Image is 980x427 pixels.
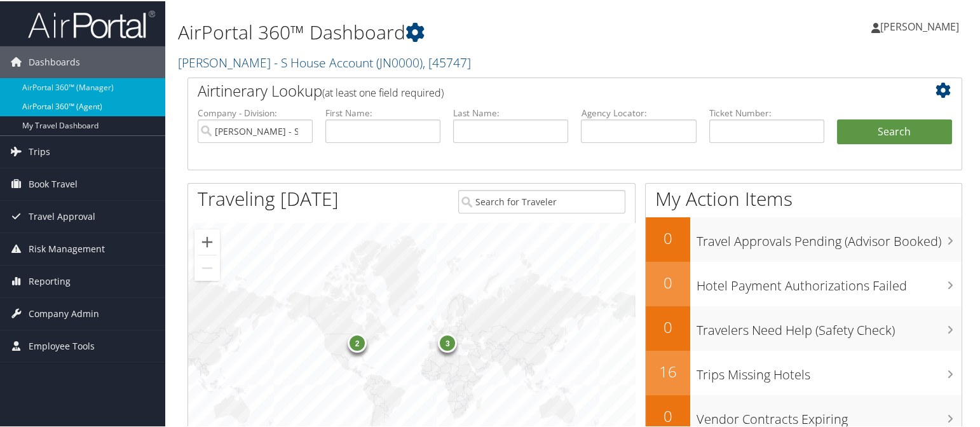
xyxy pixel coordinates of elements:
a: 16Trips Missing Hotels [646,349,962,394]
label: First Name: [325,105,440,118]
h3: Travel Approvals Pending (Advisor Booked) [697,225,962,249]
input: Search for Traveler [458,189,625,212]
h3: Trips Missing Hotels [697,358,962,383]
span: Dashboards [29,45,80,77]
h2: 0 [646,271,690,292]
span: Company Admin [29,297,99,329]
button: Search [837,118,952,144]
h1: Traveling [DATE] [198,184,339,211]
button: Zoom out [194,254,220,280]
h3: Travelers Need Help (Safety Check) [697,314,962,338]
span: Reporting [29,264,71,296]
img: airportal-logo.png [28,8,155,38]
span: Risk Management [29,232,105,264]
button: Zoom in [194,228,220,254]
h3: Hotel Payment Authorizations Failed [697,269,962,294]
span: ( JN0000 ) [376,53,423,70]
h1: My Action Items [646,184,962,211]
span: Trips [29,135,50,166]
h2: 0 [646,226,690,248]
h2: Airtinerary Lookup [198,79,888,100]
h1: AirPortal 360™ Dashboard [178,18,707,44]
label: Ticket Number: [709,105,824,118]
a: 0Travelers Need Help (Safety Check) [646,305,962,349]
div: 2 [348,332,367,351]
h3: Vendor Contracts Expiring [697,403,962,427]
a: 0Hotel Payment Authorizations Failed [646,261,962,305]
span: Book Travel [29,167,78,199]
h2: 0 [646,315,690,337]
a: [PERSON_NAME] - S House Account [178,53,471,70]
h2: 0 [646,404,690,426]
span: (at least one field required) [322,85,444,98]
a: 0Travel Approvals Pending (Advisor Booked) [646,216,962,261]
span: Travel Approval [29,200,95,231]
a: [PERSON_NAME] [871,6,972,44]
div: 3 [439,332,458,351]
span: [PERSON_NAME] [880,18,959,32]
span: Employee Tools [29,329,95,361]
label: Last Name: [453,105,568,118]
label: Agency Locator: [581,105,696,118]
h2: 16 [646,360,690,381]
span: , [ 45747 ] [423,53,471,70]
label: Company - Division: [198,105,313,118]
